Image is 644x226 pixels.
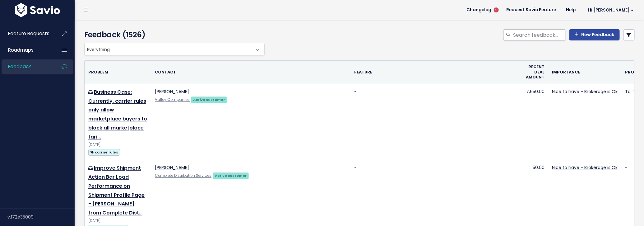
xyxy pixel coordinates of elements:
span: 5 [494,7,499,12]
span: Everything [85,43,252,55]
a: Nice to have - Brokerage is Ok [552,88,618,95]
th: Importance [548,61,621,84]
td: - [350,84,522,160]
a: Request Savio Feature [501,5,561,15]
a: Active customer [213,172,249,178]
a: Tai TMS [625,88,642,95]
th: Feature [350,61,522,84]
div: [DATE] [88,142,147,148]
div: v.172e35009 [7,209,75,225]
a: Valley Companies [155,97,190,102]
td: 7,650.00 [522,84,548,160]
a: Business Case: Currently, carrier rules only allow marketplace buyers to block all marketplace tari… [88,88,147,140]
a: Hi [PERSON_NAME] [581,5,639,15]
a: Help [561,5,581,15]
a: [PERSON_NAME] [155,164,189,171]
th: Problem [85,61,151,84]
a: New Feedback [569,29,620,40]
span: Everything [84,43,265,55]
a: Nice to have - Brokerage is Ok [552,164,618,171]
a: [PERSON_NAME] [155,88,189,95]
a: Feedback [2,59,52,74]
input: Search feedback... [512,29,566,40]
span: Changelog [466,8,491,12]
span: Hi [PERSON_NAME] [588,8,634,12]
th: Contact [151,61,350,84]
span: carrier rules [88,149,120,156]
span: Feedback [8,63,31,70]
a: Improve Shipment Action Bar Load Performance on Shipment Profile Page - [PERSON_NAME] from Comple... [88,164,145,216]
th: Recent deal amount [522,61,548,84]
h4: Feedback (1526) [84,29,262,40]
span: Feature Requests [8,30,49,37]
a: Feature Requests [2,26,52,41]
a: Active customer [191,96,227,102]
a: Roadmaps [2,43,52,57]
strong: Active customer [193,97,225,102]
span: Roadmaps [8,47,34,53]
div: [DATE] [88,218,147,224]
a: Complete Distribution Services [155,173,211,178]
a: carrier rules [88,148,120,156]
strong: Active customer [215,173,247,178]
img: logo-white.9d6f32f41409.svg [13,3,62,17]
